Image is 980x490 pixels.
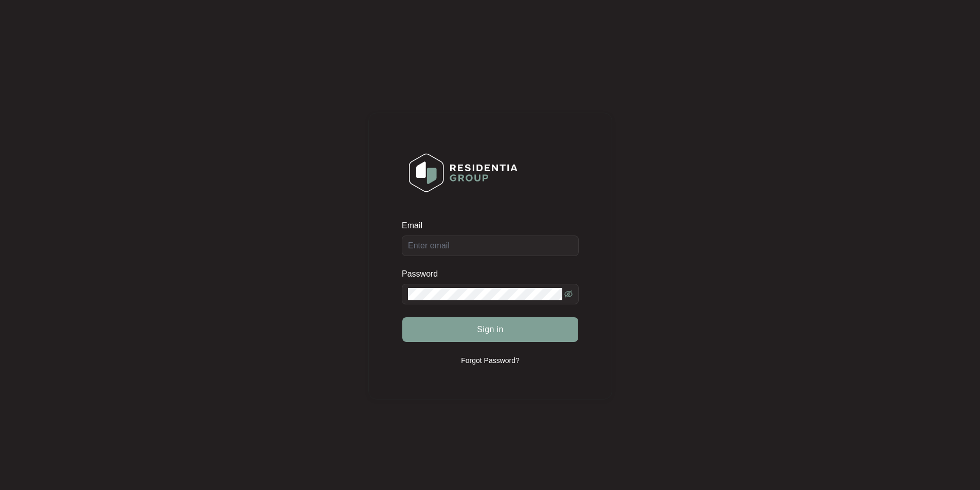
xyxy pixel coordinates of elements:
[402,235,579,256] input: Email
[402,221,430,231] label: Email
[564,290,573,298] span: eye-invisible
[402,269,446,279] label: Password
[477,323,504,336] span: Sign in
[408,288,562,300] input: Password
[461,355,520,366] p: Forgot Password?
[402,317,578,342] button: Sign in
[402,147,524,199] img: Login Logo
